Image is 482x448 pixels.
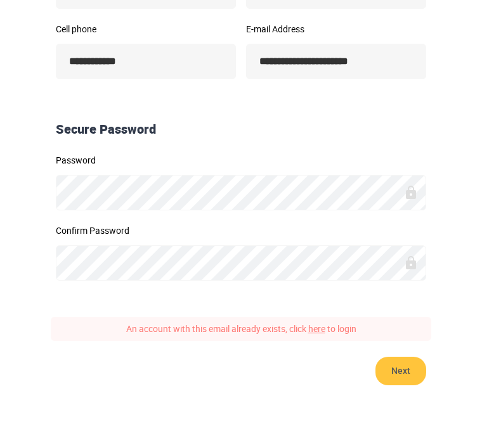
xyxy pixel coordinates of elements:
[56,25,236,34] label: Cell phone
[246,25,426,34] label: E-mail Address
[51,120,431,139] div: Secure Password
[126,323,356,335] span: An account with this email already exists, click to login
[56,226,426,235] label: Confirm Password
[388,357,414,385] span: Next
[56,156,426,165] label: Password
[308,323,325,335] a: here
[375,357,426,385] button: Next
